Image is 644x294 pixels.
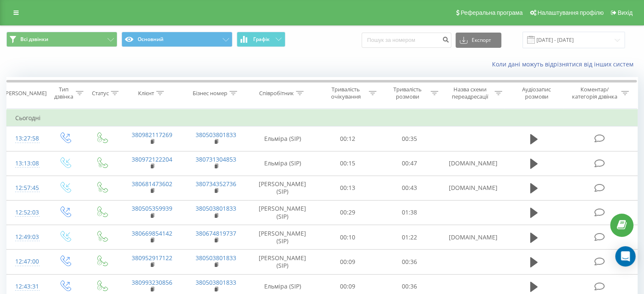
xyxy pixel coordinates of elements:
[615,246,636,267] div: Open Intercom Messenger
[317,250,379,274] td: 00:09
[132,180,172,188] a: 380681473602
[15,155,38,172] div: 13:13:08
[138,90,154,97] div: Клієнт
[253,36,270,42] span: Графік
[132,254,172,262] a: 380952917122
[196,229,236,237] a: 380674819737
[325,86,367,100] div: Тривалість очікування
[15,204,38,221] div: 12:52:03
[317,225,379,250] td: 00:10
[196,180,236,188] a: 380734352736
[379,200,440,225] td: 01:38
[20,36,48,43] span: Всі дзвінки
[237,32,285,47] button: Графік
[512,86,561,100] div: Аудіозапис розмови
[248,126,317,151] td: Ельміра (SIP)
[15,130,38,147] div: 13:27:58
[440,225,504,250] td: [DOMAIN_NAME]
[379,250,440,274] td: 00:36
[132,155,172,163] a: 380972122204
[379,126,440,151] td: 00:35
[248,151,317,176] td: Ельміра (SIP)
[92,90,109,97] div: Статус
[379,151,440,176] td: 00:47
[193,90,227,97] div: Бізнес номер
[132,131,172,139] a: 380982117269
[132,204,172,212] a: 380505359939
[440,176,504,200] td: [DOMAIN_NAME]
[317,200,379,225] td: 00:29
[248,176,317,200] td: [PERSON_NAME] (SIP)
[379,225,440,250] td: 01:22
[196,254,236,262] a: 380503801833
[15,253,38,270] div: 12:47:00
[448,86,492,100] div: Назва схеми переадресації
[386,86,428,100] div: Тривалість розмови
[196,204,236,212] a: 380503801833
[53,86,73,100] div: Тип дзвінка
[122,32,232,47] button: Основний
[248,250,317,274] td: [PERSON_NAME] (SIP)
[379,176,440,200] td: 00:43
[196,278,236,286] a: 380503801833
[492,60,638,68] a: Коли дані можуть відрізнятися вiд інших систем
[317,176,379,200] td: 00:13
[618,9,633,16] span: Вихід
[461,9,523,16] span: Реферальна програма
[196,131,236,139] a: 380503801833
[440,151,504,176] td: [DOMAIN_NAME]
[132,278,172,286] a: 380993230856
[362,33,451,48] input: Пошук за номером
[15,180,38,196] div: 12:57:45
[248,200,317,225] td: [PERSON_NAME] (SIP)
[4,90,47,97] div: [PERSON_NAME]
[317,126,379,151] td: 00:12
[196,155,236,163] a: 380731304853
[569,86,619,100] div: Коментар/категорія дзвінка
[7,110,638,126] td: Сьогодні
[248,225,317,250] td: [PERSON_NAME] (SIP)
[15,229,38,245] div: 12:49:03
[132,229,172,237] a: 380669854142
[456,33,501,48] button: Експорт
[6,32,117,47] button: Всі дзвінки
[317,151,379,176] td: 00:15
[259,90,294,97] div: Співробітник
[537,9,603,16] span: Налаштування профілю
